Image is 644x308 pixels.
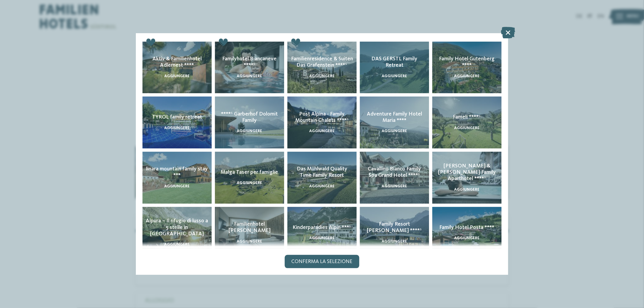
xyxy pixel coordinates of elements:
span: aggiungere [382,129,407,133]
span: aggiungere [309,129,335,133]
span: Familienresidence & Suiten Das Grafenstein ****ˢ [291,56,353,68]
span: DAS GERSTL Family Retreat [371,56,417,68]
span: Family Hotel Gutenberg **** [439,56,495,68]
span: Malga Taser per famiglie [221,170,278,175]
span: aggiungere [382,74,407,78]
span: aggiungere [309,74,335,78]
span: linara mountain family stay *** [146,167,208,178]
span: Post Alpina - Family Mountain Chalets ****ˢ [295,112,349,123]
span: Aktiv & Familienhotel Adlernest **** [152,56,202,68]
span: Familyhotel Biancaneve ****ˢ [223,56,277,68]
span: aggiungere [237,129,262,133]
span: Adventure Family Hotel Maria **** [367,112,422,123]
span: Alpura – Il rifugio di lusso a 5 stelle in [GEOGRAPHIC_DATA] [146,218,208,236]
span: aggiungere [237,240,262,243]
span: Familienhotel [PERSON_NAME] [229,222,271,233]
span: aggiungere [454,188,479,192]
span: aggiungere [382,240,407,243]
span: aggiungere [309,184,335,188]
span: aggiungere [309,236,335,240]
span: aggiungere [454,126,479,130]
span: Kinderparadies Alpin ***ˢ [293,225,351,230]
span: aggiungere [237,181,262,185]
span: TYROL family retreat [152,115,202,120]
span: Das Mühlwald Quality Time Family Resort [297,167,347,178]
span: [PERSON_NAME] & [PERSON_NAME] Family Aparthotel ****ˢ [438,164,496,181]
span: aggiungere [454,236,479,240]
span: aggiungere [165,184,190,188]
span: Family Hotel Posta **** [439,225,494,230]
span: aggiungere [237,74,262,78]
span: aggiungere [165,126,190,130]
span: Cavallino Bianco Family Spa Grand Hotel ****ˢ [368,167,421,178]
span: Family Resort [PERSON_NAME] ****ˢ [367,222,422,233]
span: aggiungere [165,74,190,78]
span: ****ˢ Garberhof Dolomit Family [221,112,278,123]
span: aggiungere [165,243,190,246]
span: Conferma la selezione [291,259,352,265]
span: aggiungere [382,184,407,188]
span: aggiungere [454,74,479,78]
